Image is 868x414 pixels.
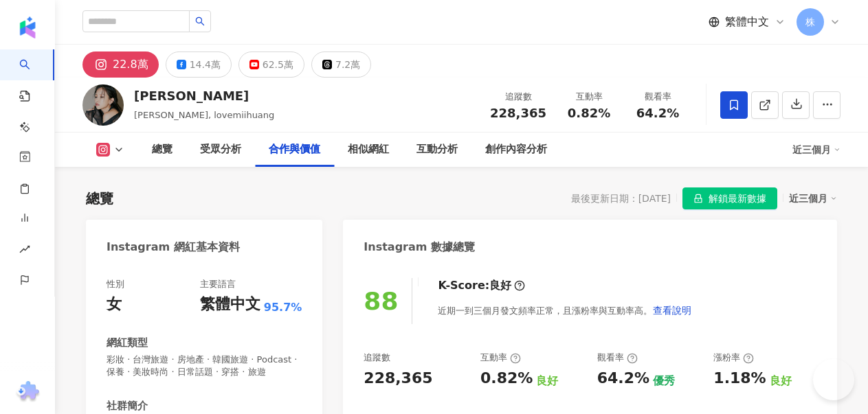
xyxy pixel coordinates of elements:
[653,305,691,316] span: 查看說明
[813,359,854,400] iframe: Help Scout Beacon - Open
[568,106,610,120] span: 0.82%
[713,368,766,389] div: 1.18%
[536,373,558,389] div: 良好
[805,14,815,30] span: 株
[682,187,777,209] button: 解鎖最新數據
[709,188,766,210] span: 解鎖最新數據
[416,141,458,158] div: 互動分析
[490,90,546,104] div: 追蹤數
[19,235,30,266] span: rise
[107,278,124,290] div: 性別
[636,106,679,120] span: 64.2%
[364,368,432,389] div: 228,365
[653,373,675,389] div: 優秀
[563,90,615,104] div: 互動率
[238,51,304,78] button: 62.5萬
[438,297,692,324] div: 近期一到三個月發文頻率正常，且漲粉率與互動率高。
[195,16,205,26] span: search
[364,240,475,255] div: Instagram 數據總覽
[86,189,113,208] div: 總覽
[82,51,159,78] button: 22.8萬
[713,352,754,364] div: 漲粉率
[485,141,547,158] div: 創作內容分析
[200,278,236,290] div: 主要語言
[107,399,148,413] div: 社群簡介
[134,87,274,104] div: [PERSON_NAME]
[14,381,41,403] img: chrome extension
[166,51,232,78] button: 14.4萬
[480,368,533,389] div: 0.82%
[364,287,398,315] div: 88
[438,278,525,293] div: K-Score :
[107,354,302,378] span: 彩妝 · 台灣旅遊 · 房地產 · 韓國旅遊 · Podcast · 保養 · 美妝時尚 · 日常話題 · 穿搭 · 旅遊
[571,193,671,204] div: 最後更新日期：[DATE]
[311,51,371,78] button: 7.2萬
[190,55,221,74] div: 14.4萬
[770,373,792,389] div: 良好
[597,368,649,389] div: 64.2%
[480,352,521,364] div: 互動率
[789,189,837,207] div: 近三個月
[792,139,841,161] div: 近三個月
[152,141,173,158] div: 總覽
[200,141,241,158] div: 受眾分析
[725,14,769,30] span: 繁體中文
[263,55,293,74] div: 62.5萬
[597,352,638,364] div: 觀看率
[693,194,703,203] span: lock
[335,55,360,74] div: 7.2萬
[652,297,692,324] button: 查看說明
[489,278,511,293] div: 良好
[264,300,302,315] span: 95.7%
[107,336,148,350] div: 網紅類型
[107,294,122,315] div: 女
[364,352,390,364] div: 追蹤數
[134,110,274,120] span: [PERSON_NAME], lovemiihuang
[269,141,320,158] div: 合作與價值
[113,55,148,74] div: 22.8萬
[107,240,240,255] div: Instagram 網紅基本資料
[19,49,47,90] a: search
[632,90,684,104] div: 觀看率
[200,294,260,315] div: 繁體中文
[16,16,38,38] img: logo icon
[348,141,389,158] div: 相似網紅
[82,84,124,126] img: KOL Avatar
[490,106,546,120] span: 228,365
